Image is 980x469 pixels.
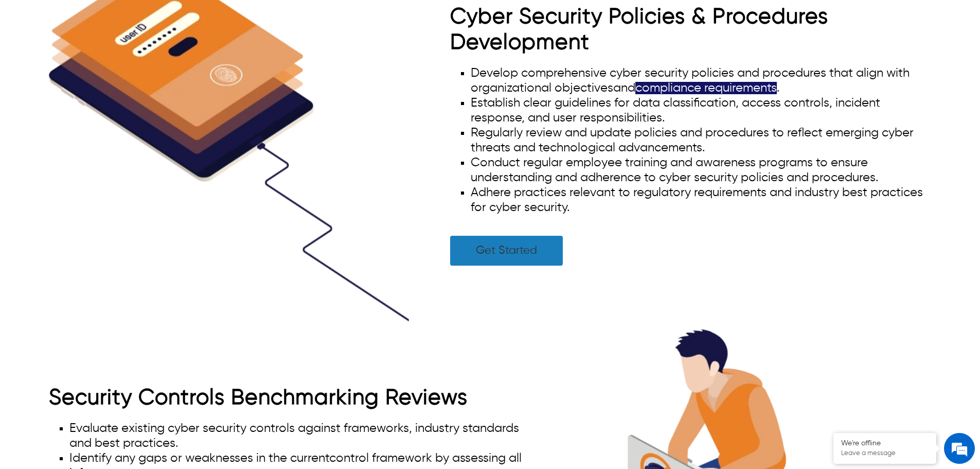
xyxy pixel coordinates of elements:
span: We are offline. Please leave us a message. [22,130,180,234]
div: We're offline [841,439,929,448]
textarea: Type your message and click 'Submit' [5,281,196,317]
span: Regularly review and update policies and procedures to reflect emerging cyber threats and technol... [471,127,914,154]
span: Conduct regular employee training and awareness programs to ensure understanding and adherence to... [471,157,879,184]
span: rity policies and procedures that align with organizational objectives [471,67,910,94]
em: Driven by SalesIQ [81,270,131,277]
a: Get Started [450,236,563,266]
h2: Cyber Security Policies & Procedures Development [450,4,931,56]
img: logo_Zg8I0qSkbAqR2WFHt3p6CTuqpyXMFPubPcD2OT02zFN43Cy9FUNNG3NEPhM_Q1qe_.png [17,62,43,67]
h2: Security Controls Benchmarking Reviews [49,385,530,411]
img: salesiqlogo_leal7QplfZFryJ6FIlVepeu7OftD7mt8q6exU6-34PB8prfIgodN67KcxXM9Y7JQ_.png [71,270,78,276]
li: Evaluate existing cyber security controls against framework [69,421,530,451]
em: Submit [151,317,187,331]
span: or data classification, access controls, incident response, and user responsibilities. [471,97,880,124]
span: Adhere practices relevant to regulatory requirements and industry best practices for cyber security. [471,186,923,214]
p: Leave a message [841,449,929,458]
span: compliance requirements [635,82,777,94]
div: Leave a message [54,58,173,71]
li: Develop comprehensive cyber secu and . [471,66,931,96]
div: Minimize live chat window [169,5,193,30]
li: Establish clear guidelines f [471,96,931,126]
